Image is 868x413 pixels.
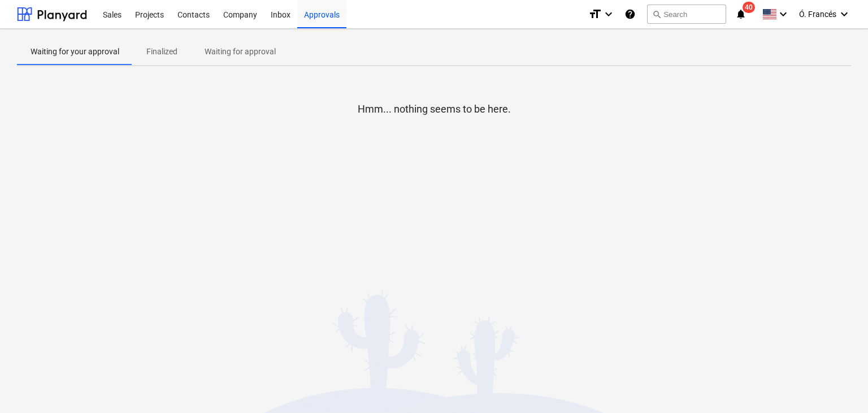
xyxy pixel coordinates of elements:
[811,359,868,413] div: Widget de chat
[358,102,511,116] p: Hmm... nothing seems to be here.
[146,46,177,58] p: Finalized
[811,359,868,413] iframe: Chat Widget
[31,46,119,58] p: Waiting for your approval
[205,46,276,58] p: Waiting for approval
